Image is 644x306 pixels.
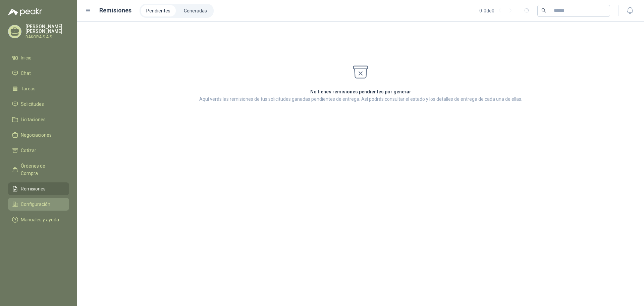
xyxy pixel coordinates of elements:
[21,85,36,92] span: Tareas
[21,54,32,61] span: Inicio
[21,201,50,208] span: Configuración
[8,144,69,157] a: Cotizar
[21,216,59,223] span: Manuales y ayuda
[8,67,69,80] a: Chat
[8,113,69,126] a: Licitaciones
[8,82,69,95] a: Tareas
[141,5,176,16] a: Pendientes
[8,182,69,195] a: Remisiones
[25,35,69,39] p: DAKORA S A S
[479,5,516,16] div: 0 - 0 de 0
[541,8,546,13] span: search
[21,116,46,123] span: Licitaciones
[8,98,69,111] a: Solicitudes
[8,198,69,211] a: Configuración
[178,5,212,16] a: Generadas
[8,160,69,180] a: Órdenes de Compra
[21,70,31,77] span: Chat
[21,100,44,108] span: Solicitudes
[21,147,36,154] span: Cotizar
[310,89,411,94] strong: No tienes remisiones pendientes por generar
[21,131,52,139] span: Negociaciones
[8,51,69,64] a: Inicio
[199,95,522,103] p: Aquí verás las remisiones de tus solicitudes ganadas pendientes de entrega. Así podrás consultar ...
[8,213,69,226] a: Manuales y ayuda
[99,6,131,15] h1: Remisiones
[8,8,42,16] img: Logo peakr
[21,185,46,192] span: Remisiones
[8,129,69,141] a: Negociaciones
[21,162,63,177] span: Órdenes de Compra
[25,24,69,34] p: [PERSON_NAME] [PERSON_NAME]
